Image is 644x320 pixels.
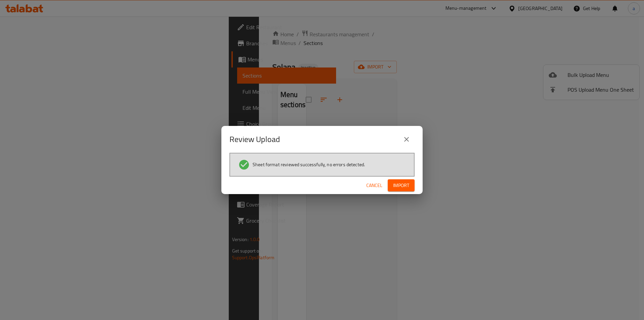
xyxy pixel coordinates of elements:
[388,179,415,192] button: Import
[253,161,365,168] span: Sheet format reviewed successfully, no errors detected.
[398,131,415,147] button: close
[229,134,280,145] h2: Review Upload
[364,179,385,192] button: Cancel
[366,181,382,190] span: Cancel
[393,181,409,190] span: Import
